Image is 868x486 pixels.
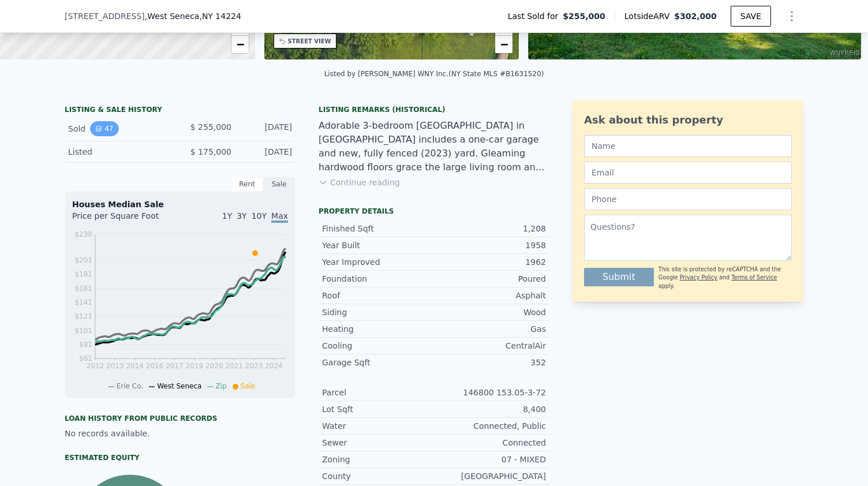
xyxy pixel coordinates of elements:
[584,112,792,128] div: Ask about this property
[74,285,92,293] tspan: $161
[231,36,249,53] a: Zoom out
[434,470,546,482] div: [GEOGRAPHIC_DATA]
[322,340,434,352] div: Cooling
[236,37,244,51] span: −
[231,177,263,192] div: Rent
[322,223,434,234] div: Finished Sqft
[72,210,180,229] div: Price per Square Foot
[434,357,546,368] div: 352
[68,121,171,136] div: Sold
[146,362,164,370] tspan: 2016
[500,37,508,51] span: −
[263,177,295,192] div: Sale
[434,273,546,285] div: Poured
[322,357,434,368] div: Garage Sqft
[226,362,244,370] tspan: 2021
[74,271,92,279] tspan: $181
[74,256,92,264] tspan: $201
[322,454,434,465] div: Zoning
[74,298,92,306] tspan: $141
[65,105,295,117] div: LISTING & SALE HISTORY
[241,382,256,390] span: Sale
[65,428,295,439] div: No records available.
[90,121,118,136] button: View historical data
[126,362,144,370] tspan: 2014
[322,323,434,335] div: Heating
[199,12,241,21] span: , NY 14224
[215,382,226,390] span: Zip
[74,230,92,238] tspan: $238
[434,256,546,268] div: 1962
[222,211,232,220] span: 1Y
[117,382,143,390] span: Erie Co.
[322,290,434,301] div: Roof
[252,211,267,220] span: 10Y
[322,256,434,268] div: Year Improved
[190,122,231,132] span: $ 255,000
[434,420,546,432] div: Connected, Public
[72,199,288,210] div: Houses Median Sale
[145,10,241,22] span: , West Seneca
[166,362,184,370] tspan: 2017
[322,437,434,448] div: Sewer
[322,306,434,318] div: Siding
[584,162,792,184] input: Email
[322,273,434,285] div: Foundation
[322,470,434,482] div: County
[434,306,546,318] div: Wood
[508,10,563,22] span: Last Sold for
[624,10,674,22] span: Lotside ARV
[65,10,145,22] span: [STREET_ADDRESS]
[322,420,434,432] div: Water
[434,387,546,398] div: 146800 153.05-3-72
[322,403,434,415] div: Lot Sqft
[434,403,546,415] div: 8,400
[659,266,792,290] div: This site is protected by reCAPTCHA and the Google and apply.
[495,36,512,53] a: Zoom out
[74,313,92,321] tspan: $121
[319,207,549,216] div: Property details
[65,453,295,462] div: Estimated Equity
[190,147,231,156] span: $ 175,000
[79,355,92,363] tspan: $61
[319,177,400,188] button: Continue reading
[434,323,546,335] div: Gas
[674,12,717,21] span: $302,000
[434,290,546,301] div: Asphalt
[186,362,204,370] tspan: 2019
[584,135,792,157] input: Name
[319,119,549,174] div: Adorable 3-bedroom [GEOGRAPHIC_DATA] in [GEOGRAPHIC_DATA] includes a one-car garage and new, full...
[157,382,201,390] span: West Seneca
[241,121,292,136] div: [DATE]
[319,105,549,114] div: Listing Remarks (Historical)
[265,362,283,370] tspan: 2024
[780,5,803,28] button: Show Options
[584,268,654,286] button: Submit
[241,146,292,158] div: [DATE]
[322,240,434,251] div: Year Built
[324,70,544,78] div: Listed by [PERSON_NAME] WNY Inc. (NY State MLS #B1631520)
[68,146,171,158] div: Listed
[731,274,777,281] a: Terms of Service
[271,211,288,223] span: Max
[288,37,331,46] div: STREET VIEW
[106,362,124,370] tspan: 2013
[245,362,263,370] tspan: 2023
[79,341,92,349] tspan: $81
[434,240,546,251] div: 1958
[434,437,546,448] div: Connected
[205,362,223,370] tspan: 2020
[680,274,717,281] a: Privacy Policy
[87,362,104,370] tspan: 2012
[434,340,546,352] div: CentralAir
[65,414,295,423] div: Loan history from public records
[322,387,434,398] div: Parcel
[434,223,546,234] div: 1,208
[434,454,546,465] div: 07 - MIXED
[74,327,92,335] tspan: $101
[237,211,246,220] span: 3Y
[731,6,771,27] button: SAVE
[584,188,792,210] input: Phone
[563,10,605,22] span: $255,000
